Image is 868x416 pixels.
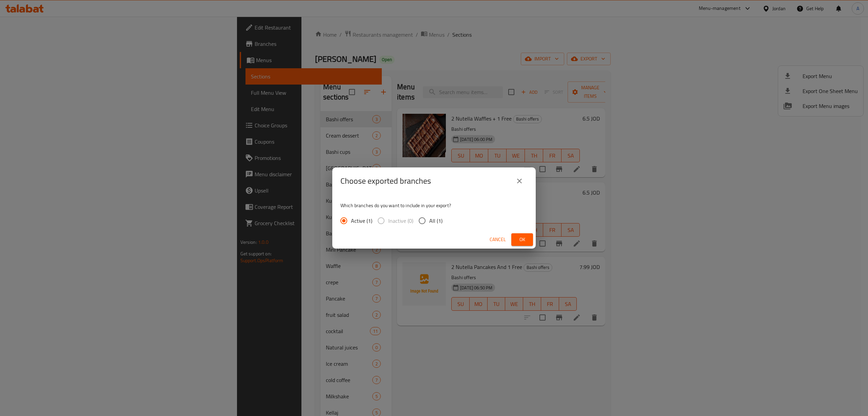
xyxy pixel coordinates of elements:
span: Active (1) [351,217,372,225]
button: Cancel [487,233,509,246]
span: All (1) [429,217,442,225]
span: Inactive (0) [388,217,413,225]
p: Which branches do you want to include in your export? [340,202,528,209]
h2: Choose exported branches [340,176,431,186]
span: Ok [517,235,528,244]
span: Cancel [490,235,506,244]
button: close [511,173,528,189]
button: Ok [511,233,533,246]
